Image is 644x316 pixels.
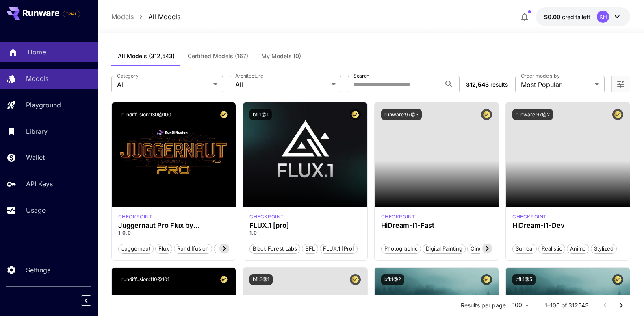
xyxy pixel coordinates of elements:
[423,243,466,254] button: Digital Painting
[521,80,592,89] span: Most Popular
[117,80,210,89] span: All
[118,222,229,229] h3: Juggernaut Pro Flux by RunDiffusion
[302,243,318,254] button: BFL
[466,81,489,88] span: 312,543
[118,109,175,120] button: rundiffusion:130@100
[612,109,623,120] button: Certified Model – Vetted for best performance and includes a commercial license.
[381,274,404,285] button: bfl:1@2
[302,245,318,253] span: BFL
[613,297,629,314] button: Go to next page
[156,245,172,253] span: flux
[174,245,212,253] span: rundiffusion
[249,243,300,254] button: Black Forest Labs
[381,243,421,254] button: Photographic
[539,245,565,253] span: Realistic
[381,109,422,120] button: runware:97@3
[562,13,590,20] span: credits left
[513,245,536,253] span: Surreal
[174,243,212,254] button: rundiffusion
[612,274,623,285] button: Certified Model – Vetted for best performance and includes a commercial license.
[28,47,46,57] p: Home
[261,52,301,60] span: My Models (0)
[544,13,562,20] span: $0.00
[26,179,53,189] p: API Keys
[63,11,80,17] span: TRIAL
[214,245,228,253] span: pro
[26,205,46,215] p: Usage
[490,81,508,88] span: results
[591,243,617,254] button: Stylized
[353,72,369,79] label: Search
[512,222,623,229] h3: HiDream-I1-Dev
[512,243,537,254] button: Surreal
[481,274,492,285] button: Certified Model – Vetted for best performance and includes a commercial license.
[509,299,532,311] div: 100
[468,245,498,253] span: Cinematic
[350,109,361,120] button: Certified Model – Vetted for best performance and includes a commercial license.
[249,109,272,120] button: bfl:1@1
[512,213,547,220] div: HiDream Dev
[597,11,609,23] div: KH
[218,274,229,285] button: Certified Model – Vetted for best performance and includes a commercial license.
[320,243,358,254] button: FLUX.1 [pro]
[249,274,273,285] button: bfl:3@1
[26,100,61,110] p: Playground
[249,229,360,237] p: 1.0
[117,72,139,79] label: Category
[26,126,48,136] p: Library
[26,153,45,162] p: Wallet
[118,243,154,254] button: juggernaut
[249,213,284,220] div: fluxpro
[538,243,565,254] button: Realistic
[467,243,499,254] button: Cinematic
[512,274,536,285] button: bfl:1@5
[118,274,173,285] button: rundiffusion:110@101
[616,79,626,89] button: Open more filters
[381,222,492,229] h3: HiDream-I1-Fast
[249,222,360,229] h3: FLUX.1 [pro]
[481,109,492,120] button: Certified Model – Vetted for best performance and includes a commercial license.
[63,9,80,19] span: Add your payment card to enable full platform functionality.
[26,74,48,83] p: Models
[111,12,134,22] a: Models
[155,243,172,254] button: flux
[536,7,630,26] button: $0.00KH
[214,243,229,254] button: pro
[544,13,590,21] div: $0.00
[591,245,616,253] span: Stylized
[118,229,229,237] p: 1.0.0
[382,245,421,253] span: Photographic
[118,52,175,60] span: All Models (312,543)
[235,80,328,89] span: All
[81,295,91,306] button: Collapse sidebar
[320,245,357,253] span: FLUX.1 [pro]
[567,243,589,254] button: Anime
[249,213,284,220] p: checkpoint
[381,213,416,220] div: HiDream Fast
[235,72,263,79] label: Architecture
[567,245,589,253] span: Anime
[218,109,229,120] button: Certified Model – Vetted for best performance and includes a commercial license.
[26,265,50,275] p: Settings
[423,245,465,253] span: Digital Painting
[118,213,153,220] p: checkpoint
[119,245,153,253] span: juggernaut
[148,12,180,22] a: All Models
[521,72,559,79] label: Order models by
[188,52,248,60] span: Certified Models (167)
[111,12,180,22] nav: breadcrumb
[512,213,547,220] p: checkpoint
[250,245,300,253] span: Black Forest Labs
[350,274,361,285] button: Certified Model – Vetted for best performance and includes a commercial license.
[118,213,153,220] div: FLUX.1 D
[87,293,98,308] div: Collapse sidebar
[381,213,416,220] p: checkpoint
[512,109,553,120] button: runware:97@2
[461,301,506,309] p: Results per page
